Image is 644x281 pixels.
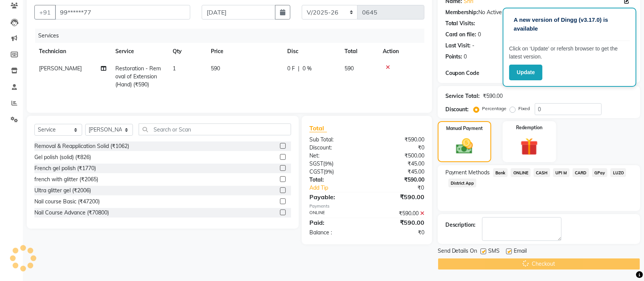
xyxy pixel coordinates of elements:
div: No Active Membership [445,8,633,16]
span: 9% [325,161,332,167]
div: Removal & Reapplication Solid (₹1062) [34,142,129,150]
div: Paid: [304,218,367,227]
div: ( ) [304,168,367,176]
span: Send Details On [438,247,477,257]
div: Membership: [445,8,479,16]
div: Sub Total: [304,136,367,144]
span: 9% [325,169,332,175]
th: Qty [168,43,206,60]
p: A new version of Dingg (v3.17.0) is available [514,16,625,33]
th: Service [111,43,168,60]
div: Coupon Code [445,69,508,77]
span: Restoration - Removal of Extension (Hand) (₹590) [115,65,161,88]
span: Bank [493,168,508,177]
span: Email [514,247,527,257]
div: Gel polish (solid) (₹826) [34,153,91,161]
input: Search by Name/Mobile/Email/Code [55,5,190,19]
img: _cash.svg [451,136,478,156]
div: Nail course Basic (₹47200) [34,198,100,206]
span: CGST [309,168,324,175]
span: CASH [534,168,550,177]
label: Redemption [516,124,542,131]
a: Add Tip [304,184,377,192]
div: ₹45.00 [367,168,430,176]
div: ₹0 [367,229,430,237]
span: Payment Methods [445,169,490,177]
div: 0 [464,53,467,61]
div: ₹590.00 [367,176,430,184]
div: Balance : [304,229,367,237]
span: SGST [309,160,323,167]
span: GPay [592,168,608,177]
span: Total [309,124,327,132]
div: ₹0 [367,144,430,152]
label: Percentage [482,105,507,112]
div: french with glitter (₹2065) [34,175,98,184]
div: Payments [309,203,424,210]
p: Click on ‘Update’ or refersh browser to get the latest version. [509,45,630,61]
div: ₹590.00 [483,92,503,100]
div: Card on file: [445,31,477,39]
div: Net: [304,152,367,160]
span: 1 [173,65,176,72]
div: ₹590.00 [367,218,430,227]
div: Total: [304,176,367,184]
span: District App [448,179,477,187]
span: | [298,65,299,73]
div: ( ) [304,160,367,168]
span: SMS [489,247,500,257]
input: Search or Scan [139,123,291,135]
div: Payable: [304,192,367,201]
div: Services [35,29,430,43]
div: ₹590.00 [367,136,430,144]
th: Total [340,43,378,60]
div: ₹590.00 [367,210,430,218]
span: 590 [345,65,354,72]
span: UPI M [553,168,570,177]
div: ₹45.00 [367,160,430,168]
div: Last Visit: [445,42,471,50]
span: 590 [211,65,220,72]
div: Total Visits: [445,19,476,28]
button: Update [509,65,542,80]
span: ONLINE [511,168,531,177]
button: +91 [34,5,56,19]
span: [PERSON_NAME] [39,65,82,72]
div: Description: [445,221,476,229]
div: Nail Course Advance (₹70800) [34,209,109,217]
div: Service Total: [445,92,480,100]
div: ₹590.00 [367,192,430,201]
div: Discount: [445,106,469,114]
label: Manual Payment [446,125,483,132]
div: Points: [445,53,463,61]
th: Action [378,43,424,60]
div: - [472,42,475,50]
th: Price [206,43,283,60]
div: ₹500.00 [367,152,430,160]
div: ONLINE [304,210,367,218]
div: French gel polish (₹1770) [34,164,96,172]
img: _gift.svg [515,136,544,158]
div: Discount: [304,144,367,152]
div: ₹0 [377,184,430,192]
th: Technician [34,43,111,60]
div: 0 [478,31,481,39]
label: Fixed [519,105,530,112]
span: 0 % [303,65,312,73]
th: Disc [283,43,340,60]
span: CARD [573,168,589,177]
span: 0 F [287,65,295,73]
div: Ultra glitter gel (₹2006) [34,187,91,195]
span: LUZO [610,168,626,177]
